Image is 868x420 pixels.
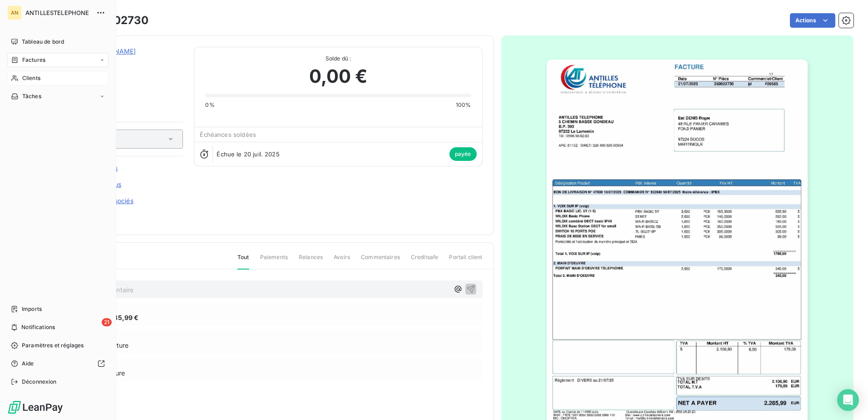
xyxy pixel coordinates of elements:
[7,338,108,353] a: Paramètres et réglages
[7,400,64,415] img: Logo LeanPay
[260,253,288,269] span: Paiements
[22,360,34,368] span: Aide
[456,101,471,109] span: 100%
[7,302,108,316] a: Imports
[7,356,108,371] a: Aide
[7,35,108,49] a: Tableau de bord
[21,323,55,331] span: Notifications
[200,131,256,138] span: Échéances soldées
[22,56,45,64] span: Factures
[22,92,41,100] span: Tâches
[22,341,84,350] span: Paramètres et réglages
[7,89,108,104] a: Tâches
[85,12,148,29] h3: 250002730
[7,53,108,67] a: Factures
[309,63,368,90] span: 0,00 €
[22,378,57,386] span: Déconnexion
[22,305,42,313] span: Imports
[205,101,214,109] span: 0%
[102,318,112,326] span: 21
[361,253,400,269] span: Commentaires
[217,150,279,158] span: Échue le 20 juil. 2025
[790,13,835,28] button: Actions
[7,71,108,85] a: Clients
[22,38,64,46] span: Tableau de bord
[449,253,482,269] span: Portail client
[237,253,249,270] span: Tout
[837,389,859,411] div: Open Intercom Messenger
[334,253,350,269] span: Avoirs
[25,9,91,16] span: ANTILLESTELEPHONE
[449,147,477,161] span: payée
[7,5,22,20] div: AN
[205,55,471,63] span: Solde dû :
[411,253,439,269] span: Creditsafe
[22,74,40,82] span: Clients
[104,313,139,322] span: 2 285,99 €
[299,253,323,269] span: Relances
[71,58,183,65] span: 411109585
